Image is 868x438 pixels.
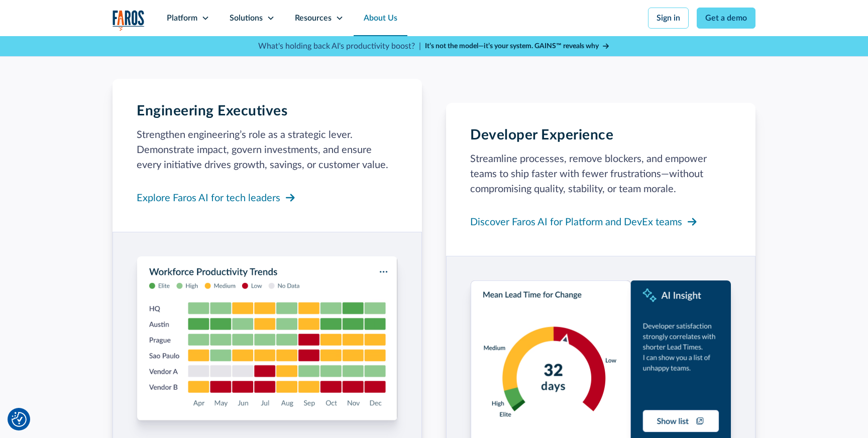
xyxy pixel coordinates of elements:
a: Explore Faros AI for tech leaders [137,189,296,208]
h3: Engineering Executives [137,103,287,120]
div: Discover Faros AI for Platform and DevEx teams [470,215,682,230]
p: What's holding back AI's productivity boost? | [258,40,421,52]
a: Discover Faros AI for Platform and DevEx teams [470,213,698,232]
img: An image of the Faros AI Dashboard [137,256,397,420]
strong: It’s not the model—it’s your system. GAINS™ reveals why [425,43,599,50]
h3: Developer Experience [470,127,613,144]
img: Revisit consent button [12,412,27,427]
a: Sign in [648,8,689,29]
a: It’s not the model—it’s your system. GAINS™ reveals why [425,41,610,52]
a: Get a demo [697,8,755,29]
a: home [113,10,145,31]
p: Streamline processes, remove blockers, and empower teams to ship faster with fewer frustrations—w... [470,152,731,197]
div: Explore Faros AI for tech leaders [137,191,280,206]
img: Logo of the analytics and reporting company Faros. [113,10,145,31]
div: Solutions [230,12,263,24]
div: Resources [295,12,332,24]
button: Cookie Settings [12,412,27,427]
div: Platform [167,12,197,24]
p: Strengthen engineering’s role as a strategic lever. Demonstrate impact, govern investments, and e... [137,127,398,173]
